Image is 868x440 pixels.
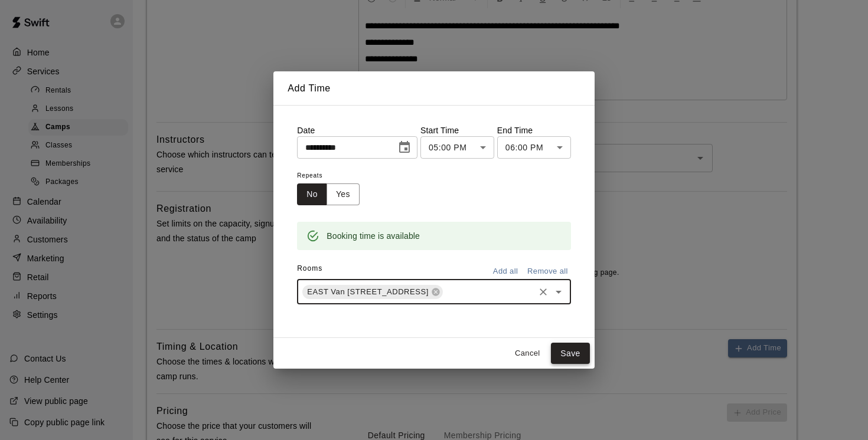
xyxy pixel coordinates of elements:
[297,183,360,205] div: outlined button group
[273,71,595,106] h2: Add Time
[302,286,433,298] span: EAST Van [STREET_ADDRESS]
[297,168,369,184] span: Repeats
[508,344,546,363] button: Cancel
[327,225,420,247] div: Booking time is available
[420,136,494,158] div: 05:00 PM
[524,262,571,281] button: Remove all
[302,285,443,299] div: EAST Van [STREET_ADDRESS]
[327,183,360,205] button: Yes
[535,284,552,300] button: Clear
[551,343,590,365] button: Save
[297,264,322,272] span: Rooms
[393,136,416,159] button: Choose date, selected date is Sep 23, 2025
[497,136,571,158] div: 06:00 PM
[297,124,417,136] p: Date
[497,124,571,136] p: End Time
[487,262,524,281] button: Add all
[550,284,567,300] button: Open
[297,183,327,205] button: No
[420,124,494,136] p: Start Time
